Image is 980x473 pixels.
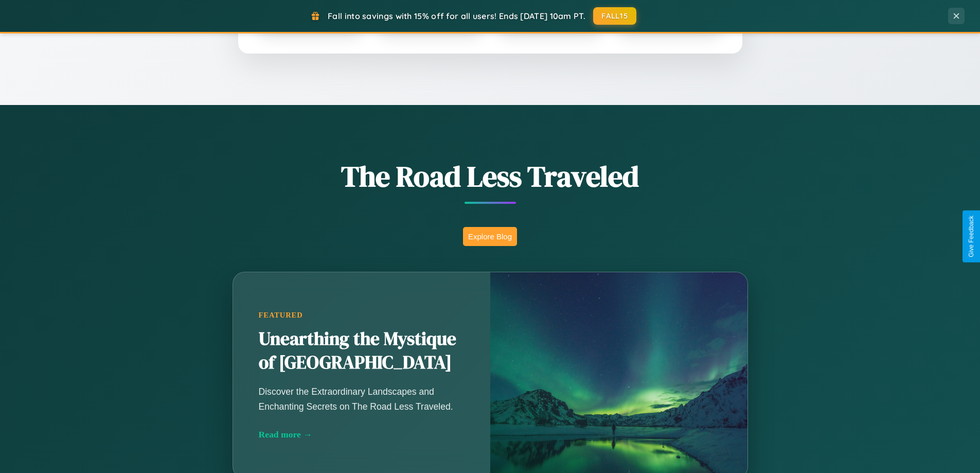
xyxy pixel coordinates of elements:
span: Fall into savings with 15% off for all users! Ends [DATE] 10am PT. [328,11,585,21]
div: Featured [259,311,465,320]
div: Give Feedback [968,216,975,257]
button: Explore Blog [463,227,517,246]
div: Read more → [259,429,465,440]
p: Discover the Extraordinary Landscapes and Enchanting Secrets on The Road Less Traveled. [259,384,465,413]
h2: Unearthing the Mystique of [GEOGRAPHIC_DATA] [259,327,465,375]
h1: The Road Less Traveled [182,156,799,196]
button: FALL15 [593,7,636,25]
